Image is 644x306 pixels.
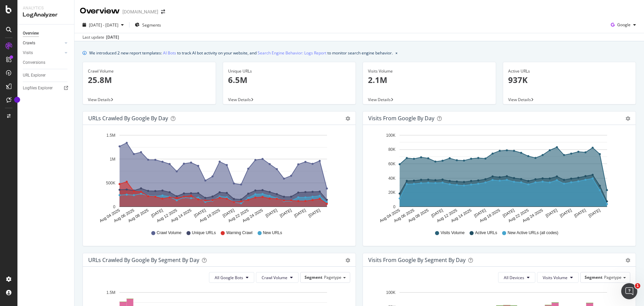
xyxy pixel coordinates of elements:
span: Segment [305,274,322,280]
text: 80K [388,147,395,152]
div: Crawl Volume [88,68,211,74]
button: [DATE] - [DATE] [80,19,126,30]
a: AI Bots [163,49,176,56]
text: 20K [388,190,395,195]
text: 1.5M [106,290,115,295]
a: Overview [23,30,69,37]
div: [DATE] [106,34,119,40]
svg: A chart. [368,130,628,224]
text: 500K [106,181,115,185]
text: [DATE] [430,208,444,218]
div: We introduced 2 new report templates: to track AI bot activity on your website, and to monitor se... [89,49,393,56]
text: 60K [388,162,395,166]
text: [DATE] [559,208,573,218]
span: View Details [508,97,531,102]
text: Aug 18 2025 [479,208,501,223]
div: Visits from Google By Segment By Day [368,257,466,263]
div: Tooltip anchor [14,97,20,103]
text: Aug 22 2025 [507,208,530,223]
text: 0 [113,205,115,209]
svg: A chart. [88,130,348,224]
div: gear [345,116,350,121]
div: Visits [23,49,33,56]
span: 1 [635,283,640,289]
button: Google [608,19,639,30]
a: Logfiles Explorer [23,85,69,92]
div: Active URLs [508,68,631,74]
button: All Devices [498,272,535,283]
a: Search Engine Behavior: Logs Report [258,49,326,56]
button: All Google Bots [209,272,254,283]
div: Visits from Google by day [368,115,434,122]
text: Aug 12 2025 [156,208,178,223]
div: gear [345,258,350,263]
a: Visits [23,49,63,56]
span: [DATE] - [DATE] [89,22,118,28]
span: Segments [142,22,161,28]
button: close banner [394,48,399,58]
text: Aug 22 2025 [227,208,250,223]
text: Aug 08 2025 [407,208,429,223]
text: [DATE] [193,208,207,218]
text: 0 [393,205,395,209]
span: View Details [228,97,251,102]
p: 25.8M [88,74,211,86]
span: Visits Volume [543,275,568,280]
span: Google [617,22,631,28]
span: New Active URLs (all codes) [507,230,558,236]
text: Aug 06 2025 [393,208,415,223]
button: Crawl Volume [256,272,299,283]
div: Overview [23,30,39,37]
span: Crawl Volume [157,230,181,236]
div: Unique URLs [228,68,351,74]
div: gear [626,116,630,121]
text: [DATE] [588,208,601,218]
span: All Devices [504,275,524,280]
text: Aug 18 2025 [199,208,221,223]
button: Visits Volume [537,272,579,283]
div: LogAnalyzer [23,11,69,19]
text: Aug 04 2025 [379,208,401,223]
text: [DATE] [545,208,558,218]
iframe: Intercom live chat [621,283,637,299]
text: Aug 14 2025 [450,208,472,223]
text: Aug 24 2025 [241,208,264,223]
div: URL Explorer [23,72,46,79]
div: URLs Crawled by Google by day [88,115,168,122]
p: 6.5M [228,74,351,86]
text: Aug 04 2025 [99,208,121,223]
div: Logfiles Explorer [23,85,53,92]
span: All Google Bots [215,275,243,280]
a: Conversions [23,59,69,66]
span: New URLs [263,230,282,236]
text: 1M [110,157,115,162]
p: 937K [508,74,631,86]
span: Unique URLs [192,230,216,236]
div: Visits Volume [368,68,491,74]
div: Conversions [23,59,45,66]
text: [DATE] [150,208,164,218]
text: Aug 14 2025 [170,208,192,223]
text: [DATE] [502,208,515,218]
span: View Details [88,97,111,102]
span: View Details [368,97,391,102]
a: URL Explorer [23,72,69,79]
text: 100K [386,290,395,295]
text: [DATE] [473,208,487,218]
text: [DATE] [222,208,235,218]
span: Segment [585,274,602,280]
div: gear [626,258,630,263]
span: Warning Crawl [226,230,252,236]
div: Last update [83,34,119,40]
text: Aug 06 2025 [113,208,135,223]
text: 40K [388,176,395,181]
button: Segments [132,19,164,30]
div: [DOMAIN_NAME] [122,8,158,15]
div: URLs Crawled by Google By Segment By Day [88,257,199,263]
text: [DATE] [308,208,321,218]
text: 100K [386,133,395,138]
text: 1.5M [106,133,115,138]
span: Pagetype [604,274,622,280]
text: Aug 08 2025 [127,208,149,223]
